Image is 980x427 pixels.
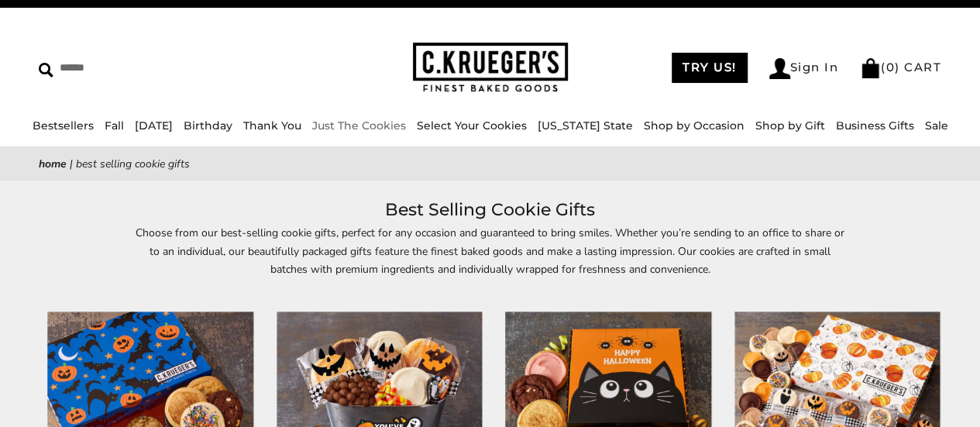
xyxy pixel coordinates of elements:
[860,58,881,78] img: Bag
[134,224,847,295] p: Choose from our best-selling cookie gifts, perfect for any occasion and guaranteed to bring smile...
[39,157,67,171] a: Home
[33,119,94,133] a: Bestsellers
[925,119,948,133] a: Sale
[39,63,53,77] img: Search
[135,119,173,133] a: [DATE]
[538,119,633,133] a: [US_STATE] State
[413,43,568,93] img: C.KRUEGER'S
[644,119,744,133] a: Shop by Occasion
[417,119,527,133] a: Select Your Cookies
[39,155,941,173] nav: breadcrumbs
[860,60,941,74] a: (0) CART
[39,56,246,80] input: Search
[886,60,896,74] span: 0
[70,157,73,171] span: |
[836,119,914,133] a: Business Gifts
[62,196,918,224] h1: Best Selling Cookie Gifts
[105,119,124,133] a: Fall
[184,119,232,133] a: Birthday
[243,119,301,133] a: Thank You
[76,157,190,171] span: Best Selling Cookie Gifts
[672,53,748,83] a: TRY US!
[769,58,839,79] a: Sign In
[755,119,825,133] a: Shop by Gift
[312,119,406,133] a: Just The Cookies
[12,368,160,415] iframe: Sign Up via Text for Offers
[769,58,790,79] img: Account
